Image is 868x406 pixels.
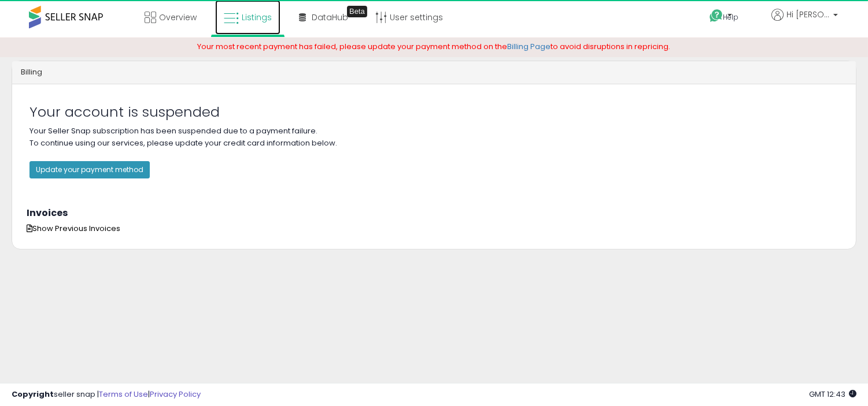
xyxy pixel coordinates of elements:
[150,389,201,400] a: Privacy Policy
[12,61,856,84] div: Billing
[786,9,830,20] span: Hi [PERSON_NAME]
[159,12,197,23] span: Overview
[29,105,839,120] h2: Your account is suspended
[771,9,838,35] a: Hi [PERSON_NAME]
[12,389,201,400] div: seller snap | |
[723,12,739,22] span: Help
[198,41,671,52] span: Your most recent payment has failed, please update your payment method on the to avoid disruption...
[347,6,367,17] div: Tooltip anchor
[709,9,723,23] i: Get Help
[809,389,856,400] span: 2025-09-18 12:43 GMT
[99,389,148,400] a: Terms of Use
[242,12,272,23] span: Listings
[27,208,841,218] h3: Invoices
[12,389,54,400] strong: Copyright
[29,161,150,178] button: Update your payment method
[312,12,348,23] span: DataHub
[508,41,551,52] a: Billing Page
[29,125,839,191] p: Your Seller Snap subscription has been suspended due to a payment failure. To continue using our ...
[27,223,120,234] span: Show Previous Invoices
